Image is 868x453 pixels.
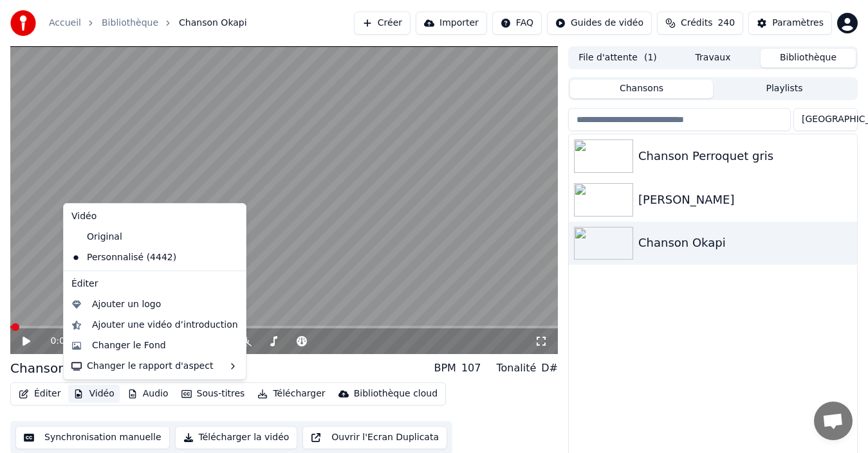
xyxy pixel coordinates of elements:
button: Importer [416,12,487,35]
div: Ajouter une vidéo d’introduction [92,319,238,332]
a: Bibliothèque [102,17,158,30]
button: FAQ [492,12,542,35]
a: Accueil [49,17,81,30]
img: youka [10,10,36,36]
span: 0:00 [50,335,70,348]
div: Éditer [66,274,243,294]
div: [PERSON_NAME] [638,191,852,209]
button: Vidéo [68,385,119,403]
div: / [50,335,81,348]
button: Guides de vidéo [547,12,652,35]
button: Sous-titres [176,385,250,403]
span: 240 [717,17,735,30]
div: Personnalisé (4442) [66,247,224,268]
button: Paramètres [748,12,832,35]
div: BPM [434,360,456,376]
span: Chanson Okapi [179,17,247,30]
div: Ouvrir le chat [814,402,853,440]
div: Chanson Okapi [638,234,852,252]
button: Télécharger [252,385,330,403]
button: Éditer [14,385,66,403]
div: Changer le Fond [92,339,166,352]
button: Playlists [713,80,856,98]
div: Ajouter un logo [92,298,161,311]
div: Changer le rapport d'aspect [66,356,243,377]
button: Travaux [665,49,761,67]
button: Audio [122,385,174,403]
div: Original [66,227,224,247]
span: Crédits [681,17,712,30]
button: Ouvrir l'Ecran Duplicata [302,426,447,449]
button: Crédits240 [657,12,743,35]
button: Synchronisation manuelle [15,426,170,449]
div: Chanson Okapi [10,359,107,377]
button: Bibliothèque [761,49,856,67]
nav: breadcrumb [49,17,247,30]
div: Vidéo [66,206,243,227]
span: ( 1 ) [644,51,657,64]
div: Bibliothèque cloud [354,387,438,400]
button: Créer [354,12,411,35]
div: Chanson Perroquet gris [638,147,852,165]
button: Télécharger la vidéo [175,426,298,449]
div: Paramètres [772,17,824,30]
div: D# [541,360,558,376]
div: Tonalité [496,360,536,376]
div: 107 [461,360,481,376]
button: File d'attente [570,49,665,67]
button: Chansons [570,80,713,98]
